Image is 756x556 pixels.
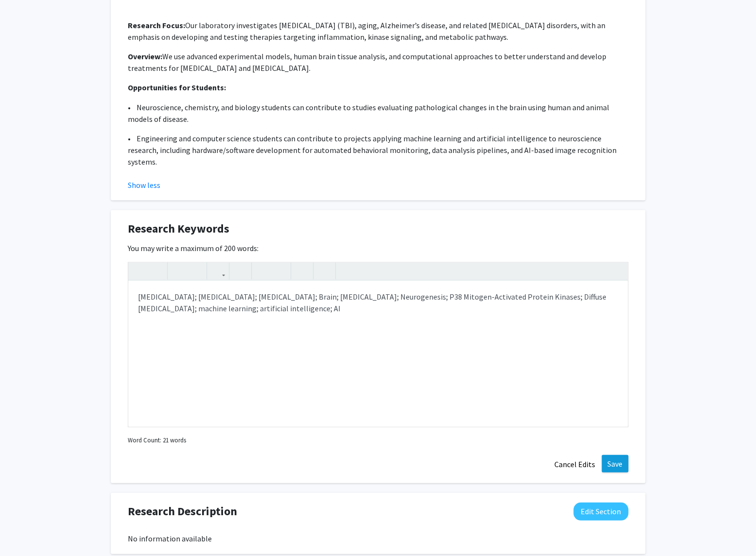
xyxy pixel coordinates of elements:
button: Remove format [293,262,310,279]
p: Our laboratory investigates [MEDICAL_DATA] (TBI), aging, Alzheimer’s disease, and related [MEDICA... [128,19,628,43]
button: Show less [128,179,160,190]
p: • Neuroscience, chemistry, and biology students can contribute to studies evaluating pathological... [128,101,628,124]
strong: Overview: [128,51,162,61]
p: • Engineering and computer science students can contribute to projects applying machine learning ... [128,132,628,167]
button: Link [209,262,226,279]
iframe: Chat [7,512,41,549]
button: Superscript [170,262,187,279]
button: Cancel Edits [548,455,601,473]
button: Save [601,455,628,472]
strong: Research Focus: [128,20,185,30]
small: Word Count: 21 words [128,435,186,444]
button: Fullscreen [608,262,625,279]
button: Insert Image [232,262,249,279]
button: Unordered list [254,262,271,279]
p: We use advanced experimental models, human brain tissue analysis, and computational approaches to... [128,51,628,74]
button: Strong (Ctrl + B) [131,262,148,279]
div: No information available [128,532,628,544]
button: Emphasis (Ctrl + I) [148,262,165,279]
label: You may write a maximum of 200 words: [128,242,258,253]
span: Research Keywords [128,219,229,237]
strong: Opportunities for Students: [128,83,226,92]
span: Research Description [128,502,237,520]
button: Subscript [187,262,204,279]
button: Ordered list [271,262,288,279]
button: Insert horizontal rule [316,262,333,279]
button: Edit Research Description [573,502,628,520]
p: [MEDICAL_DATA]; [MEDICAL_DATA]; [MEDICAL_DATA]; Brain; [MEDICAL_DATA]; Neurogenesis; P38 Mitogen-... [138,290,618,314]
div: Note to users with screen readers: Please deactivate our accessibility plugin for this page as it... [128,281,628,426]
